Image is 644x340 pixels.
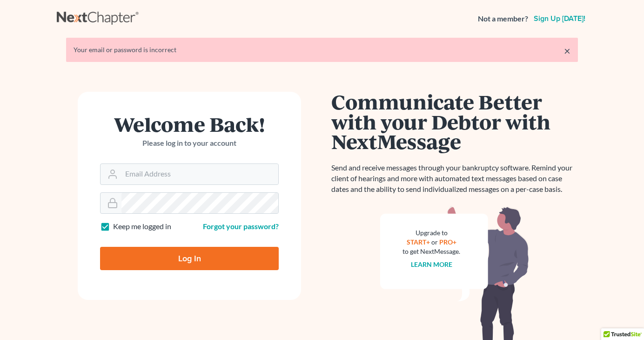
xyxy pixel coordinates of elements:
[439,238,456,246] a: PRO+
[100,247,279,270] input: Log In
[407,238,430,246] a: START+
[100,114,279,134] h1: Welcome Back!
[203,222,279,231] a: Forgot your password?
[331,163,578,195] p: Send and receive messages through your bankruptcy software. Remind your client of hearings and mo...
[411,260,452,268] a: Learn more
[564,45,570,56] a: ×
[478,14,528,24] strong: Not a member?
[402,228,460,238] div: Upgrade to
[431,238,438,246] span: or
[113,221,171,232] label: Keep me logged in
[121,164,278,184] input: Email Address
[331,92,578,151] h1: Communicate Better with your Debtor with NextMessage
[402,247,460,256] div: to get NextMessage.
[100,138,279,149] p: Please log in to your account
[74,45,570,54] div: Your email or password is incorrect
[532,15,587,22] a: Sign up [DATE]!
